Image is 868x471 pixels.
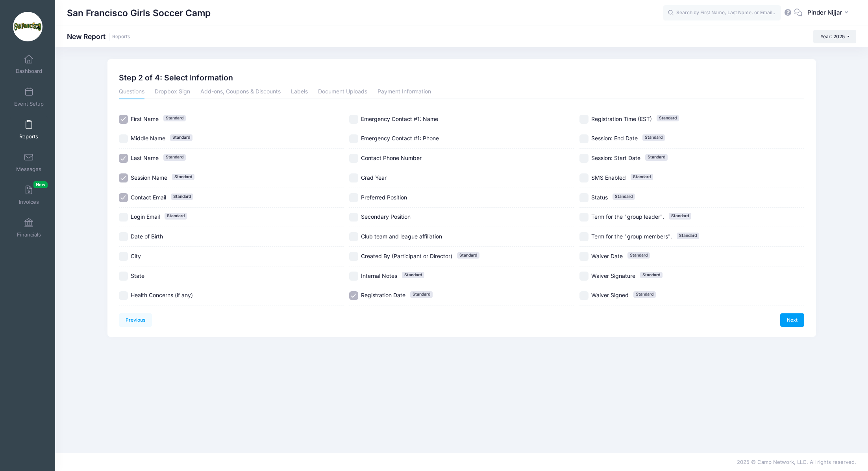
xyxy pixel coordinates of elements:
input: First NameStandard [119,115,128,124]
span: Middle Name [131,135,165,141]
span: Emergency Contact #1: Phone [361,135,439,141]
a: Reports [10,116,48,143]
span: Session Name [131,174,167,181]
span: Session: End Date [591,135,638,141]
span: Standard [642,134,665,141]
input: Session: End DateStandard [579,134,589,143]
input: Health Concerns (if any) [119,291,128,300]
input: Session: Start DateStandard [579,154,589,163]
a: Reports [112,34,130,40]
span: Standard [163,115,186,121]
input: SMS EnabledStandard [579,173,589,182]
span: Standard [170,134,192,141]
span: Status [591,194,608,201]
span: Standard [172,174,194,180]
input: Login EmailStandard [119,213,128,222]
input: Emergency Contact #1: Phone [349,134,358,143]
input: Contact EmailStandard [119,193,128,202]
input: Date of Birth [119,232,128,241]
a: Previous [119,313,152,327]
input: StatusStandard [579,193,589,202]
input: Registration DateStandard [349,291,358,300]
input: Created By (Participant or Director)Standard [349,252,358,261]
a: Document Uploads [318,85,367,99]
input: Search by First Name, Last Name, or Email... [663,5,781,21]
span: Dashboard [16,68,42,74]
span: Date of Birth [131,233,163,240]
span: New [33,181,48,188]
span: Standard [657,115,679,121]
input: Middle NameStandard [119,134,128,143]
input: Waiver SignatureStandard [579,272,589,281]
input: Session NameStandard [119,173,128,182]
h1: San Francisco Girls Soccer Camp [67,4,211,22]
input: Emergency Contact #1: Name [349,115,358,124]
span: Preferred Position [361,194,407,201]
span: Standard [165,213,187,219]
span: Standard [677,233,699,239]
a: Messages [10,149,48,176]
span: Messages [16,166,41,173]
input: Term for the "group members".Standard [579,232,589,241]
span: Year: 2025 [820,34,845,39]
span: Term for the "group leader". [591,213,664,220]
span: Session: Start Date [591,155,640,161]
span: Standard [640,272,663,278]
span: Registration Time (EST) [591,115,652,122]
a: Payment Information [378,85,431,99]
a: Dashboard [10,50,48,78]
span: Standard [410,291,433,298]
span: City [131,253,141,259]
span: Standard [645,154,668,160]
span: Grad Year [361,174,387,181]
span: Contact Email [131,194,166,201]
a: InvoicesNew [10,181,48,209]
span: Standard [627,252,650,259]
span: Standard [669,213,691,219]
h2: Step 2 of 4: Select Information [119,73,233,82]
span: Pinder Nijjar [807,8,842,17]
input: City [119,252,128,261]
button: Year: 2025 [813,30,856,43]
span: Login Email [131,213,160,220]
span: 2025 © Camp Network, LLC. All rights reserved. [737,459,856,465]
input: Preferred Position [349,193,358,202]
input: Waiver DateStandard [579,252,589,261]
input: Term for the "group leader".Standard [579,213,589,222]
button: Pinder Nijjar [802,4,856,22]
a: Add-ons, Coupons & Discounts [200,85,281,99]
img: San Francisco Girls Soccer Camp [13,12,43,41]
a: Next [780,313,805,327]
span: Reports [19,133,38,140]
span: Standard [613,194,635,200]
span: Standard [402,272,424,278]
span: Health Concerns (if any) [131,292,193,298]
span: Last Name [131,155,159,161]
span: Standard [171,194,193,200]
span: Contact Phone Number [361,155,422,161]
input: Waiver SignedStandard [579,291,589,300]
span: Waiver Signature [591,272,635,279]
a: Event Setup [10,83,48,111]
span: Standard [163,154,186,160]
input: Grad Year [349,173,358,182]
h1: New Report [67,32,130,41]
span: Emergency Contact #1: Name [361,115,438,122]
span: First Name [131,115,159,122]
a: Labels [291,85,308,99]
span: Invoices [19,199,39,205]
input: State [119,272,128,281]
span: Registration Date [361,292,405,298]
span: Term for the "group members". [591,233,672,240]
span: Waiver Signed [591,292,629,298]
span: Standard [457,252,479,259]
span: Waiver Date [591,253,623,259]
a: Questions [119,85,144,99]
a: Dropbox Sign [155,85,190,99]
input: Internal NotesStandard [349,272,358,281]
span: Created By (Participant or Director) [361,253,452,259]
span: Club team and league affiliation [361,233,442,240]
span: Standard [633,291,656,298]
input: Registration Time (EST)Standard [579,115,589,124]
input: Last NameStandard [119,154,128,163]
